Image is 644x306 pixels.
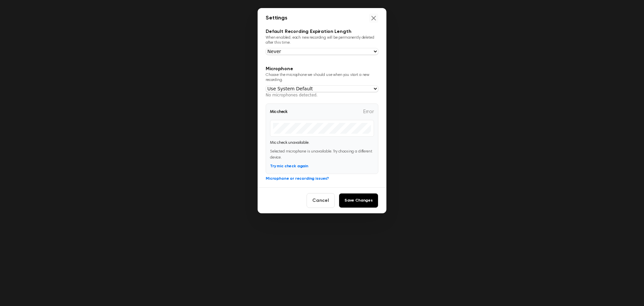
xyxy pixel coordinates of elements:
[270,163,308,169] button: Try mic check again
[270,141,309,145] span: Mic check unavailable.
[270,148,374,161] p: Selected microphone is unavailable. Try choosing a different device.
[266,176,329,182] button: Microphone or recording issues?
[266,35,378,45] p: When enabled, each new recording will be permanently deleted after this time.
[266,28,378,35] h3: Default Recording Expiration Length
[266,92,378,98] div: No microphones detected.
[369,13,378,23] button: Close settings
[270,109,287,115] span: Mic check
[266,14,287,22] h2: Settings
[339,193,378,208] button: Save Changes
[307,193,335,208] button: Cancel
[266,73,378,83] p: Choose the microphone we should use when you start a new recording.
[266,65,378,73] h3: Microphone
[363,108,374,116] span: Error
